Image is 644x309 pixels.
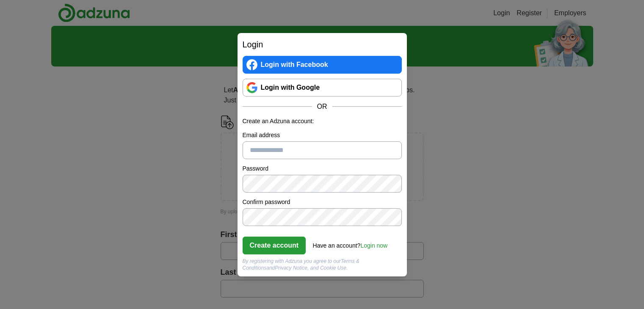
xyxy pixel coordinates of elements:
[275,265,307,271] a: Privacy Notice
[243,117,402,126] p: Create an Adzuna account:
[243,56,402,74] a: Login with Facebook
[243,38,402,51] h2: Login
[313,236,388,250] div: Have an account?
[243,258,402,271] div: By registering with Adzuna you agree to our and , and Cookie Use.
[243,198,402,207] label: Confirm password
[312,102,332,112] span: OR
[243,258,360,271] a: Terms & Conditions
[243,131,402,140] label: Email address
[243,237,306,254] button: Create account
[243,79,402,97] a: Login with Google
[360,242,387,249] a: Login now
[243,164,402,173] label: Password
